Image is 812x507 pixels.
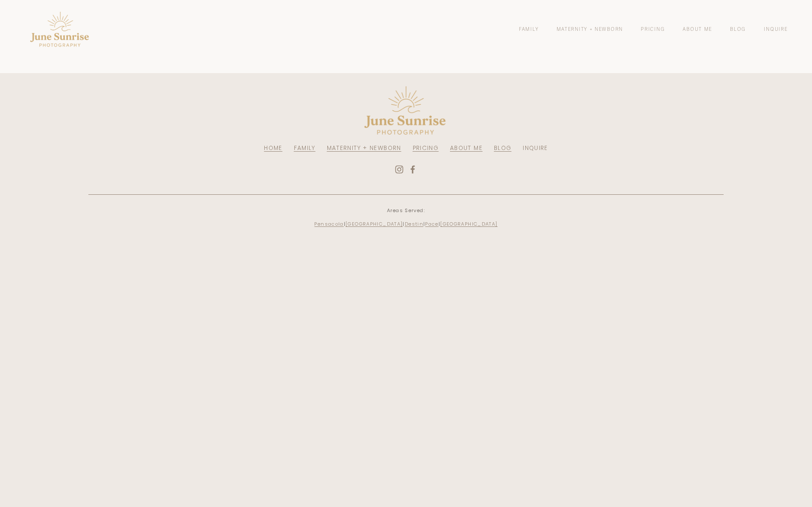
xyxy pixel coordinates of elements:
[405,221,423,228] a: Destin
[764,26,787,33] a: Inquire
[519,26,538,33] a: Family
[395,165,403,174] a: Instagram
[184,221,628,228] p: | | | |
[409,165,417,174] a: Facebook
[557,26,623,33] a: Maternity + Newborn
[294,144,315,152] a: FAMILY
[683,26,712,33] a: About Me
[425,221,438,228] a: Pace
[494,144,511,152] a: BLOG
[184,207,628,214] p: Areas Served:
[25,8,96,50] img: Pensacola Photographer - June Sunrise Photography
[327,144,401,152] a: MATERNITY + NEWBORN
[346,221,403,228] a: [GEOGRAPHIC_DATA]
[440,221,497,228] a: [GEOGRAPHIC_DATA]
[314,221,343,228] a: Pensacola
[730,26,746,33] a: Blog
[413,144,439,152] a: PRICING
[264,144,282,152] a: HOME
[641,26,665,33] a: Pricing
[450,144,483,152] a: ABOUT ME
[523,144,548,152] a: INQUIRE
